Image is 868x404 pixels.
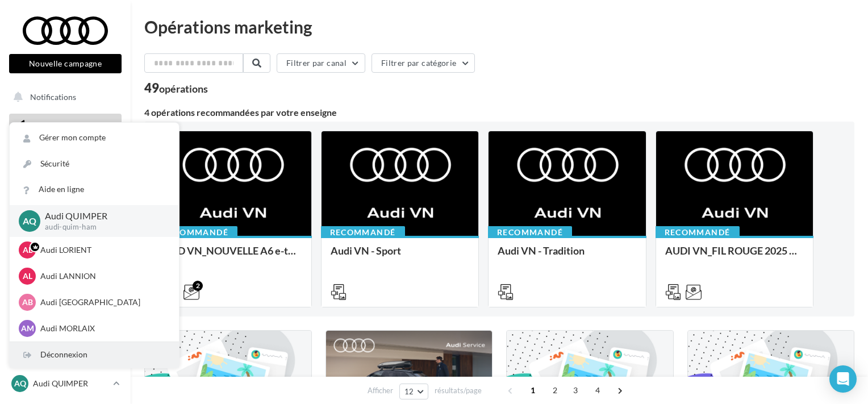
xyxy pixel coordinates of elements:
[546,381,564,399] span: 2
[368,385,393,396] span: Afficher
[665,245,804,268] div: AUDI VN_FIL ROUGE 2025 - A1, Q2, Q3, Q5 et Q4 e-tron
[23,214,36,227] span: AQ
[40,323,165,334] p: Audi MORLAIX
[23,244,32,256] span: AL
[7,85,119,109] button: Notifications
[524,381,542,399] span: 1
[10,342,179,368] div: Déconnexion
[163,245,302,268] div: AUD VN_NOUVELLE A6 e-tron
[435,385,482,396] span: résultats/page
[40,244,165,256] p: Audi LORIENT
[193,281,203,291] div: 2
[7,256,124,289] a: PLV et print personnalisable
[829,365,857,393] div: Open Intercom Messenger
[566,381,585,399] span: 3
[33,378,108,389] p: Audi QUIMPER
[40,270,165,282] p: Audi LANNION
[159,84,208,94] div: opérations
[45,210,161,223] p: Audi QUIMPER
[10,125,179,151] a: Gérer mon compte
[144,108,854,117] div: 4 opérations recommandées par votre enseigne
[7,199,124,223] a: Campagnes
[321,226,405,239] div: Recommandé
[7,141,124,166] a: Boîte de réception46
[21,323,34,334] span: AM
[10,177,179,202] a: Aide en ligne
[399,384,428,399] button: 12
[498,245,637,268] div: Audi VN - Tradition
[10,151,179,177] a: Sécurité
[404,387,414,396] span: 12
[9,373,122,394] a: AQ Audi QUIMPER
[30,92,76,102] span: Notifications
[144,18,854,35] div: Opérations marketing
[488,226,572,239] div: Recommandé
[7,227,124,251] a: Médiathèque
[372,53,475,73] button: Filtrer par catégorie
[9,54,122,73] button: Nouvelle campagne
[144,82,208,94] div: 49
[22,297,33,308] span: AB
[14,378,26,389] span: AQ
[40,297,165,308] p: Audi [GEOGRAPHIC_DATA]
[7,171,124,195] a: Visibilité en ligne
[589,381,607,399] span: 4
[153,226,237,239] div: Recommandé
[30,120,69,130] span: Opérations
[656,226,740,239] div: Recommandé
[331,245,470,268] div: Audi VN - Sport
[7,114,124,138] a: Opérations
[277,53,365,73] button: Filtrer par canal
[23,270,32,282] span: AL
[45,222,161,232] p: audi-quim-ham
